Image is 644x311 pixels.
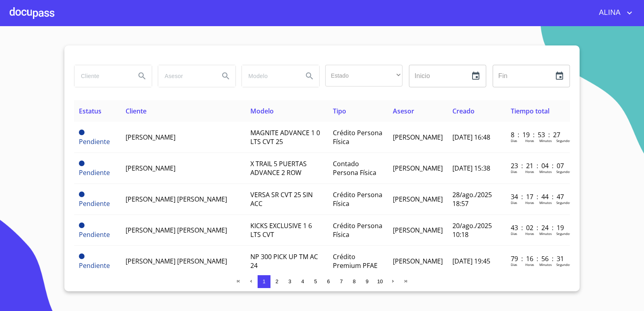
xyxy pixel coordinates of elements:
p: Minutos [539,200,552,205]
p: Dias [511,231,517,236]
span: 3 [288,278,291,284]
button: Search [300,66,319,86]
span: Pendiente [79,230,110,239]
span: 28/ago./2025 18:57 [452,190,492,208]
button: 2 [270,275,283,288]
span: Pendiente [79,261,110,270]
span: Modelo [250,107,274,115]
span: Pendiente [79,199,110,208]
button: 1 [258,275,270,288]
button: 5 [309,275,322,288]
button: Search [132,66,152,86]
p: Dias [511,200,517,205]
span: Pendiente [79,161,85,166]
span: Cliente [126,107,147,115]
p: Minutos [539,262,552,267]
span: Pendiente [79,253,85,259]
span: [PERSON_NAME] [393,226,443,235]
span: 4 [301,278,304,284]
p: Segundos [556,138,571,143]
span: ALINA [593,6,625,19]
p: 79 : 16 : 56 : 31 [511,254,565,263]
p: 43 : 02 : 24 : 19 [511,223,565,232]
p: Dias [511,169,517,174]
span: Crédito Persona Física [333,190,382,208]
span: 6 [327,278,330,284]
span: [PERSON_NAME] [393,195,443,204]
p: Segundos [556,200,571,205]
p: Minutos [539,138,552,143]
span: [PERSON_NAME] [393,257,443,266]
p: Horas [525,169,534,174]
span: Crédito Persona Física [333,221,382,239]
p: Horas [525,262,534,267]
span: Pendiente [79,192,85,197]
span: VERSA SR CVT 25 SIN ACC [250,190,313,208]
button: Search [216,66,235,86]
span: Crédito Persona Física [333,128,382,146]
span: MAGNITE ADVANCE 1 0 LTS CVT 25 [250,128,320,146]
span: [PERSON_NAME] [393,133,443,142]
span: Pendiente [79,137,110,146]
span: Estatus [79,107,101,115]
p: 8 : 19 : 53 : 27 [511,130,565,139]
span: 9 [365,278,368,284]
div: ​ [325,65,402,87]
span: Tipo [333,107,346,115]
p: Segundos [556,262,571,267]
p: Segundos [556,169,571,174]
p: 23 : 21 : 04 : 07 [511,161,565,170]
span: [PERSON_NAME] [PERSON_NAME] [126,226,227,235]
span: Contado Persona Física [333,159,376,177]
span: X TRAIL 5 PUERTAS ADVANCE 2 ROW [250,159,307,177]
span: NP 300 PICK UP TM AC 24 [250,252,318,270]
span: [PERSON_NAME] [126,164,175,173]
p: Dias [511,262,517,267]
span: [PERSON_NAME] [393,164,443,173]
p: Minutos [539,231,552,236]
span: Pendiente [79,130,85,135]
span: 5 [314,278,317,284]
span: 1 [262,278,265,284]
span: Tiempo total [511,107,549,115]
p: Minutos [539,169,552,174]
button: 4 [296,275,309,288]
p: 34 : 17 : 44 : 47 [511,192,565,201]
p: Horas [525,231,534,236]
button: account of current user [593,6,634,19]
span: Creado [452,107,475,115]
span: 8 [353,278,355,284]
span: [PERSON_NAME] [126,133,175,142]
span: 20/ago./2025 10:18 [452,221,492,239]
span: [DATE] 15:38 [452,164,490,173]
button: 6 [322,275,335,288]
button: 9 [361,275,374,288]
span: 2 [275,278,278,284]
span: [DATE] 16:48 [452,133,490,142]
span: [DATE] 19:45 [452,257,490,266]
span: 7 [340,278,343,284]
button: 7 [335,275,348,288]
input: search [242,65,297,87]
button: 10 [374,275,386,288]
span: KICKS EXCLUSIVE 1 6 LTS CVT [250,221,312,239]
input: search [74,65,129,87]
span: Crédito Premium PFAE [333,252,378,270]
span: Pendiente [79,168,110,177]
p: Horas [525,200,534,205]
p: Horas [525,138,534,143]
p: Segundos [556,231,571,236]
span: [PERSON_NAME] [PERSON_NAME] [126,195,227,204]
p: Dias [511,138,517,143]
span: Asesor [393,107,414,115]
input: search [158,65,213,87]
button: 3 [283,275,296,288]
span: [PERSON_NAME] [PERSON_NAME] [126,257,227,266]
button: 8 [348,275,361,288]
span: Pendiente [79,222,85,228]
span: 10 [377,278,383,284]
